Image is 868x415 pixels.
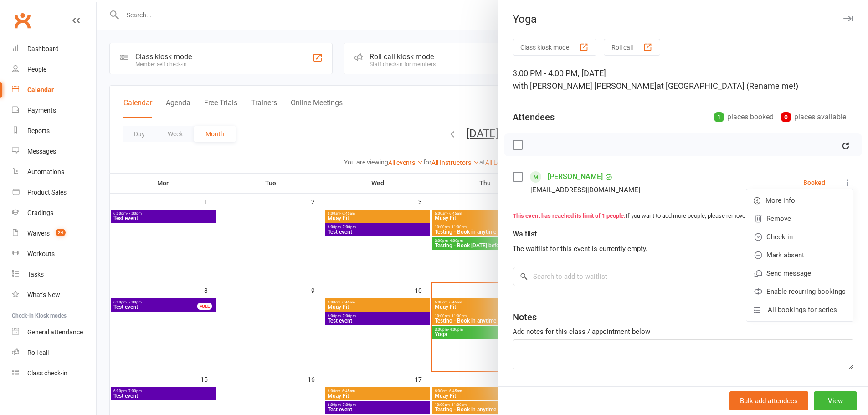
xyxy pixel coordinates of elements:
[513,211,853,221] div: If you want to add more people, please remove 1 or more attendees.
[27,168,64,175] div: Automations
[27,66,46,73] div: People
[12,363,96,384] a: Class kiosk mode
[12,100,96,121] a: Payments
[513,212,626,219] strong: This event has reached its limit of 1 people.
[513,243,853,254] div: The waitlist for this event is currently empty.
[714,111,774,123] div: places booked
[498,13,868,26] div: Yoga
[12,121,96,141] a: Reports
[746,282,853,301] a: Enable recurring bookings
[814,391,857,410] button: View
[27,230,50,237] div: Waivers
[27,349,49,356] div: Roll call
[746,228,853,246] a: Check in
[513,81,657,91] span: with [PERSON_NAME] [PERSON_NAME]
[604,39,660,56] button: Roll call
[12,182,96,203] a: Product Sales
[714,112,724,122] div: 1
[12,80,96,100] a: Calendar
[27,148,56,155] div: Messages
[27,250,55,257] div: Workouts
[27,291,60,298] div: What's New
[513,39,596,56] button: Class kiosk mode
[11,9,34,32] a: Clubworx
[27,45,59,52] div: Dashboard
[27,369,67,377] div: Class check-in
[27,86,54,93] div: Calendar
[768,304,837,315] span: All bookings for series
[12,162,96,182] a: Automations
[746,301,853,319] a: All bookings for series
[12,223,96,244] a: Waivers 24
[513,267,853,286] input: Search to add to waitlist
[781,112,791,122] div: 0
[12,244,96,264] a: Workouts
[803,179,825,186] div: Booked
[513,326,853,337] div: Add notes for this class / appointment below
[27,107,56,114] div: Payments
[12,141,96,162] a: Messages
[746,264,853,282] a: Send message
[513,67,853,92] div: 3:00 PM - 4:00 PM, [DATE]
[513,228,539,241] div: Waitlist
[27,127,50,134] div: Reports
[12,322,96,343] a: General attendance kiosk mode
[27,189,67,196] div: Product Sales
[746,210,853,228] a: Remove
[12,59,96,80] a: People
[27,328,83,336] div: General attendance
[12,285,96,305] a: What's New
[765,195,795,206] span: More info
[12,203,96,223] a: Gradings
[27,209,53,216] div: Gradings
[530,184,640,196] div: [EMAIL_ADDRESS][DOMAIN_NAME]
[548,169,603,184] a: [PERSON_NAME]
[27,271,44,278] div: Tasks
[657,81,798,91] span: at [GEOGRAPHIC_DATA] (Rename me!)
[746,246,853,264] a: Mark absent
[12,264,96,285] a: Tasks
[513,311,537,323] div: Notes
[56,229,66,236] span: 24
[746,191,853,210] a: More info
[729,391,808,410] button: Bulk add attendees
[513,111,555,123] div: Attendees
[12,343,96,363] a: Roll call
[781,111,846,123] div: places available
[12,39,96,59] a: Dashboard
